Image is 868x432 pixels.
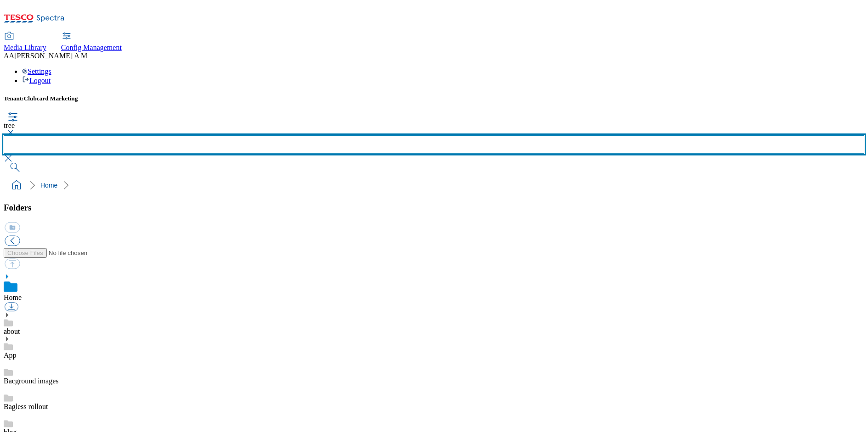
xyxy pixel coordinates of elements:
a: Home [4,294,22,301]
span: tree [4,122,15,129]
a: Settings [22,67,51,75]
a: about [4,327,20,335]
span: [PERSON_NAME] A M [14,52,87,60]
span: Config Management [61,44,122,51]
a: home [9,178,24,193]
h3: Folders [4,203,864,213]
a: Config Management [61,33,122,52]
span: AA [4,52,14,60]
span: Clubcard Marketing [24,95,78,102]
a: Bagless rollout [4,403,48,410]
h5: Tenant: [4,95,864,102]
a: App [4,351,17,359]
nav: breadcrumb [4,177,864,194]
a: Media Library [4,33,46,52]
a: Logout [22,77,51,84]
a: Home [40,182,57,189]
a: Bacground images [4,377,59,385]
span: Media Library [4,44,46,51]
